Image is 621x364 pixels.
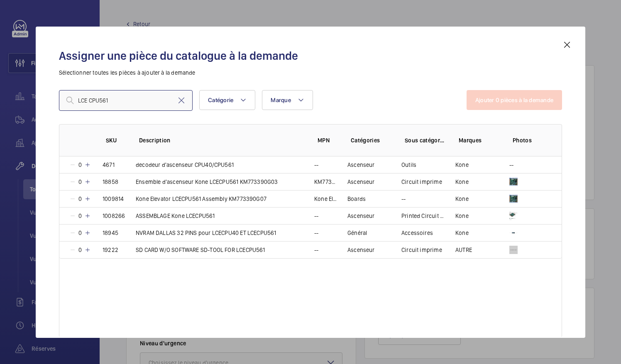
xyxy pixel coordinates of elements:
[347,178,375,186] p: Ascenseur
[513,136,545,144] p: Photos
[208,97,233,103] span: Catégorie
[401,212,445,220] p: Printed Circuit Board
[76,178,84,186] p: 0
[103,229,118,237] p: 18945
[139,136,304,144] p: Description
[401,161,416,169] p: Outils
[76,229,84,237] p: 0
[405,136,445,144] p: Sous catégories
[136,212,215,220] p: ASSEMBLAGE Kone LCECPU561
[455,229,469,237] p: Kone
[314,195,337,203] p: Kone Elevator LCECPU561 Assembly KM773390G07
[136,195,266,203] p: Kone Elevator LCECPU561 Assembly KM773390G07
[76,212,84,220] p: 0
[401,246,442,254] p: Circuit imprime
[262,90,313,110] button: Marque
[314,246,318,254] p: --
[509,161,513,169] p: --
[314,229,318,237] p: --
[351,136,391,144] p: Catégories
[509,195,518,203] img: qm-u43mmfgwqnFAbJWEG8vlUNeaofF43jB1C_BH__EMoaW7h.jpeg
[347,229,367,237] p: Général
[401,195,406,203] p: --
[76,195,84,203] p: 0
[347,246,375,254] p: Ascenseur
[103,195,124,203] p: 1009814
[401,229,433,237] p: Accessoires
[347,212,375,220] p: Ascenseur
[136,229,276,237] p: NVRAM DALLAS 32 PINS pour LCECPU40 ET LCECPU561
[401,178,442,186] p: Circuit imprime
[347,161,375,169] p: Ascenseur
[136,161,234,169] p: decodeur d'ascenseur CPU40/CPU561
[314,178,337,186] p: KM773390G03
[509,212,518,220] img: nxO4rX4JNr68JAoTf4L7Jr03TYk2xUVYEX0kaO_9g4Dbx_6l.png
[103,246,118,254] p: 19222
[271,97,291,103] span: Marque
[314,161,318,169] p: --
[347,195,366,203] p: Boards
[103,161,115,169] p: 4671
[509,229,518,237] img: tDfGsrogqHFJWqvERR2OVjvgdqMateLNH9_BQqSEbOUPrsrW.jpeg
[455,161,469,169] p: Kone
[59,68,562,77] p: Sélectionner toutes les pièces à ajouter à la demande
[509,178,518,186] img: eAsPqwr3VlnIx4aYQvF4f4NJ1YFFccsGxtDaURXI0u6daRa3.png
[455,178,469,186] p: Kone
[199,90,255,110] button: Catégorie
[318,136,337,144] p: MPN
[59,48,562,64] h2: Assigner une pièce du catalogue à la demande
[509,246,518,254] img: 7jUXitabGzhukQq4Rr_f3KvYPRGHsB4HwieKajmvRbQOGX-J.png
[136,178,278,186] p: Ensemble d'ascenseur Kone LCECPU561 KM773390G03
[59,90,193,111] input: Find a part
[455,212,469,220] p: Kone
[459,136,499,144] p: Marques
[467,90,562,110] button: Ajouter 0 pièces à la demande
[103,178,118,186] p: 18858
[106,136,126,144] p: SKU
[455,195,469,203] p: Kone
[76,246,84,254] p: 0
[314,212,318,220] p: --
[103,212,125,220] p: 1008266
[136,246,265,254] p: SD CARD W/O SOFTWARE SD-TOOL FOR LCECPU561
[455,246,472,254] p: AUTRE
[76,161,84,169] p: 0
